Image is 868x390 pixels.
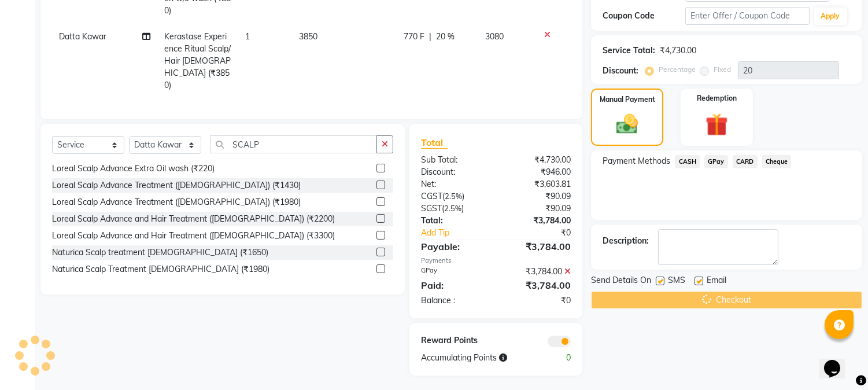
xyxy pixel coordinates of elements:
div: Payable: [412,240,496,253]
span: Total [421,137,448,149]
div: Loreal Scalp Advance Treatment ([DEMOGRAPHIC_DATA]) (₹1430) [52,179,301,192]
span: Datta Kawar [59,31,106,42]
label: Percentage [659,64,696,75]
div: Loreal Scalp Advance Extra Oil wash (₹220) [52,163,215,175]
span: Payment Methods [603,155,670,167]
div: Coupon Code [603,10,685,22]
span: Cheque [762,155,792,168]
div: Discount: [603,65,638,77]
span: Send Details On [591,274,651,289]
div: Total: [412,215,496,227]
span: 3850 [299,31,317,42]
div: ( ) [412,203,496,215]
div: Sub Total: [412,154,496,166]
div: ₹0 [510,227,580,239]
div: Paid: [412,278,496,292]
div: GPay [412,266,496,278]
div: ₹3,784.00 [496,215,580,227]
div: ₹4,730.00 [660,45,696,57]
img: _gift.svg [699,111,735,139]
input: Enter Offer / Coupon Code [685,7,809,25]
div: Naturica Scalp Treatment [DEMOGRAPHIC_DATA] (₹1980) [52,263,269,275]
div: ₹3,784.00 [496,278,580,292]
span: GPay [704,155,728,168]
div: ₹90.09 [496,190,580,203]
div: Reward Points [412,334,496,347]
div: Service Total: [603,45,655,57]
span: SMS [668,274,685,289]
div: 0 [538,352,579,364]
div: Loreal Scalp Advance and Hair Treatment ([DEMOGRAPHIC_DATA]) (₹2200) [52,213,335,225]
div: Net: [412,178,496,190]
label: Redemption [697,93,737,104]
span: SGST [421,203,442,214]
div: Description: [603,235,649,247]
span: 1 [245,31,250,42]
iframe: chat widget [819,344,856,378]
div: ₹946.00 [496,166,580,178]
div: ₹90.09 [496,203,580,215]
button: Apply [814,8,847,25]
span: CASH [675,155,700,168]
div: ₹3,784.00 [496,240,580,253]
span: 3080 [485,31,504,42]
span: 770 F [404,31,424,43]
div: Accumulating Points [412,352,538,364]
div: Loreal Scalp Advance and Hair Treatment ([DEMOGRAPHIC_DATA]) (₹3300) [52,230,335,242]
div: Balance : [412,295,496,307]
div: Loreal Scalp Advance Treatment ([DEMOGRAPHIC_DATA]) (₹1980) [52,196,301,208]
div: ( ) [412,190,496,203]
span: 2.5% [444,204,461,213]
div: ₹3,784.00 [496,266,580,278]
span: CARD [733,155,758,168]
div: ₹4,730.00 [496,154,580,166]
span: Kerastase Experience Ritual Scalp/Hair [DEMOGRAPHIC_DATA] (₹3850) [164,31,231,90]
span: | [429,31,431,43]
div: ₹3,603.81 [496,178,580,190]
div: Discount: [412,166,496,178]
span: 2.5% [445,192,462,201]
a: Add Tip [412,227,510,239]
label: Manual Payment [600,94,655,105]
span: 20 % [436,31,455,43]
img: _cash.svg [610,112,644,137]
div: Payments [421,256,571,266]
div: Naturica Scalp treatment [DEMOGRAPHIC_DATA] (₹1650) [52,246,268,259]
input: Search or Scan [210,135,377,153]
span: CGST [421,191,442,201]
span: Email [707,274,726,289]
label: Fixed [714,64,731,75]
div: ₹0 [496,295,580,307]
